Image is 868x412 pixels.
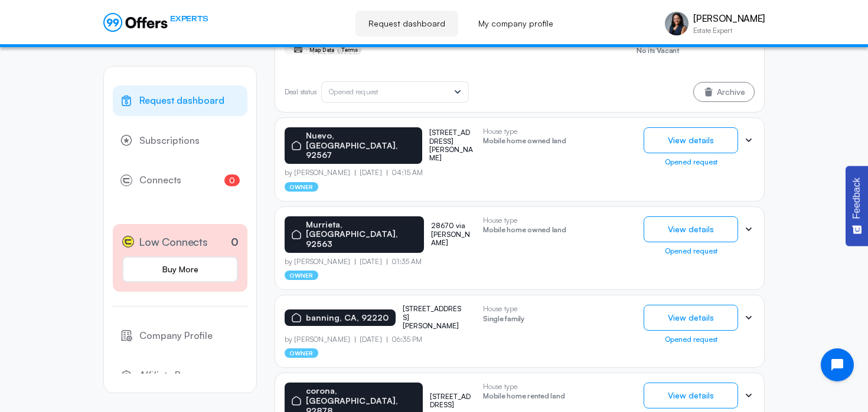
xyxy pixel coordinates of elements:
span: EXPERTS [170,13,208,24]
button: View details [644,216,738,242]
p: House type [483,127,566,136]
a: Affiliate Program [113,360,247,391]
a: Request dashboard [355,11,458,37]
a: Request dashboard [113,85,247,116]
p: House type [483,216,566,225]
a: Connects0 [113,165,247,196]
p: by [PERSON_NAME] [285,169,355,177]
button: Archive [693,82,755,102]
p: [DATE] [355,258,387,266]
span: Archive [717,88,745,96]
p: owner [285,182,318,192]
button: View details [644,305,738,331]
span: Connects [139,173,181,188]
span: Low Connects [139,233,208,251]
p: Estate Expert [693,27,765,34]
a: EXPERTS [103,13,208,32]
div: Opened request [644,158,738,166]
p: Mobile home owned land [483,137,566,148]
a: Buy More [122,256,238,282]
p: [DATE] [355,169,387,177]
button: Feedback - Show survey [846,166,868,246]
span: Affiliate Program [139,368,213,383]
img: Vivienne Haroun [665,12,688,35]
p: 0 [231,234,239,250]
p: 06:35 PM [387,335,423,344]
p: 01:35 AM [387,258,422,266]
span: 0 [224,174,240,186]
span: Company Profile [139,328,213,344]
p: Mobile home owned land [483,226,566,237]
span: Request dashboard [139,93,224,108]
p: No its Vacant [637,47,755,58]
a: Company Profile [113,321,247,351]
p: by [PERSON_NAME] [285,335,355,344]
p: Murrieta, [GEOGRAPHIC_DATA], 92563 [306,220,417,249]
p: Deal status [285,88,316,96]
p: [DATE] [355,335,387,344]
p: 28670 via [PERSON_NAME] [431,222,474,247]
p: House type [483,305,524,313]
p: [PERSON_NAME] [693,13,765,24]
span: Subscriptions [139,133,200,149]
span: Opened request [329,87,378,96]
p: banning, CA, 92220 [306,313,389,323]
a: Subscriptions [113,126,247,156]
p: Mobile home rented land [483,392,564,403]
p: 04:15 AM [387,169,423,177]
p: owner [285,271,318,280]
div: Opened request [644,335,738,344]
p: owner [285,348,318,358]
a: My company profile [465,11,566,37]
p: [STREET_ADDRESS][PERSON_NAME] [429,128,474,163]
p: Single family [483,315,524,326]
button: View details [644,383,738,408]
p: House type [483,383,564,391]
button: View details [644,127,738,153]
span: Feedback [851,177,862,219]
p: Nuevo, [GEOGRAPHIC_DATA], 92567 [306,131,415,160]
p: [STREET_ADDRESS][PERSON_NAME] [403,305,462,330]
p: by [PERSON_NAME] [285,258,355,266]
div: Opened request [644,247,738,255]
p: [STREET_ADDRESS] [430,393,474,410]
